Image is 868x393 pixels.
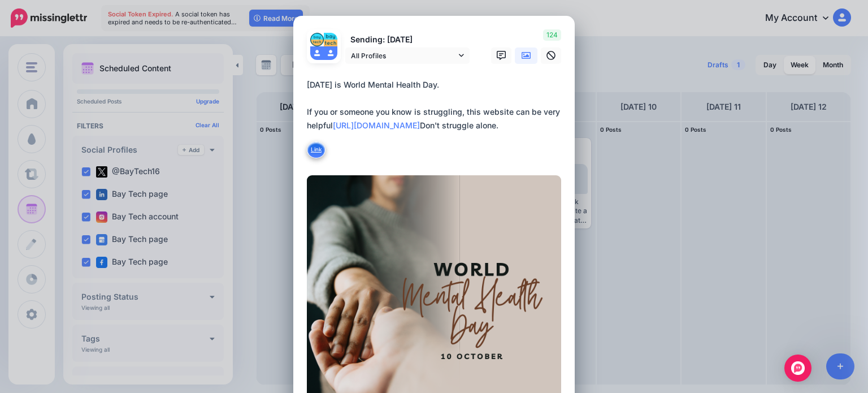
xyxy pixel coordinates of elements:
button: Link [307,141,325,158]
div: [DATE] is World Mental Health Day. If you or someone you know is struggling, this website can be ... [307,78,567,132]
p: Sending: [DATE] [345,33,470,46]
img: w0co86Kf-76988.jpg [324,33,337,46]
div: Open Intercom Messenger [784,355,811,382]
span: All Profiles [351,50,456,62]
a: All Profiles [345,47,470,64]
img: user_default_image.png [310,46,324,60]
img: 301645517_483429707124915_896100712906713217_n-bsa133610.png [310,33,324,46]
img: user_default_image.png [324,46,337,60]
span: 124 [543,29,561,41]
